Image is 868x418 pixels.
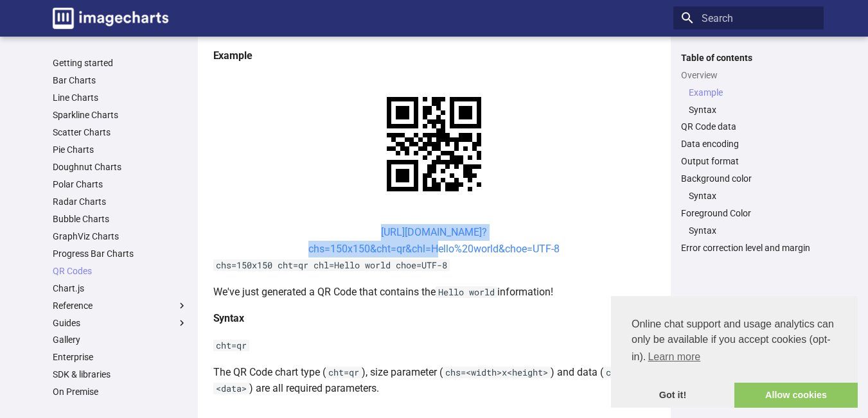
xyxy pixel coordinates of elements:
nav: Background color [681,190,816,202]
code: cht=qr [213,340,249,351]
a: QR Code data [681,121,816,132]
nav: Foreground Color [681,225,816,236]
code: Hello world [436,286,497,298]
a: dismiss cookie message [611,383,734,408]
label: Guides [53,317,188,329]
a: Getting started [53,57,188,69]
nav: Overview [681,87,816,116]
a: Bar Charts [53,74,188,86]
code: chs=<width>x<height> [443,367,551,378]
a: Scatter Charts [53,126,188,138]
a: Bubble Charts [53,213,188,225]
nav: Table of contents [673,52,824,254]
a: Syntax [689,104,816,116]
h4: Example [213,48,655,64]
a: Foreground Color [681,207,816,219]
code: chs=150x150 cht=qr chl=Hello world choe=UTF-8 [213,259,450,271]
a: Error correction level and margin [681,242,816,254]
a: [URL][DOMAIN_NAME]?chs=150x150&cht=qr&chl=Hello%20world&choe=UTF-8 [308,226,560,255]
a: Data encoding [681,138,816,150]
a: Pie Charts [53,144,188,155]
a: Progress Bar Charts [53,248,188,259]
a: Syntax [689,225,816,236]
a: Chart.js [53,283,188,294]
a: Sparkline Charts [53,109,188,121]
label: Table of contents [673,52,824,64]
a: Gallery [53,334,188,345]
a: On Premise [53,386,188,397]
a: Syntax [689,190,816,202]
img: chart [364,74,504,214]
p: We've just generated a QR Code that contains the information! [213,284,655,300]
p: The QR Code chart type ( ), size parameter ( ) and data ( ) are all required parameters. [213,364,655,397]
a: Radar Charts [53,196,188,207]
a: QR Codes [53,265,188,277]
a: Background color [681,173,816,184]
a: Image-Charts documentation [48,3,173,34]
a: Overview [681,69,816,81]
a: Enterprise [53,351,188,363]
div: cookieconsent [611,296,858,408]
a: Polar Charts [53,179,188,190]
img: logo [53,8,168,29]
a: learn more about cookies [646,347,702,367]
code: cht=qr [326,367,362,378]
a: Output format [681,155,816,167]
a: Line Charts [53,92,188,103]
a: Doughnut Charts [53,161,188,173]
a: GraphViz Charts [53,231,188,242]
span: Online chat support and usage analytics can only be available if you accept cookies (opt-in). [632,317,837,367]
a: SDK & libraries [53,369,188,380]
input: Search [673,6,824,30]
a: Example [689,87,816,98]
a: allow cookies [734,383,858,408]
label: Reference [53,300,188,311]
h4: Syntax [213,310,655,327]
